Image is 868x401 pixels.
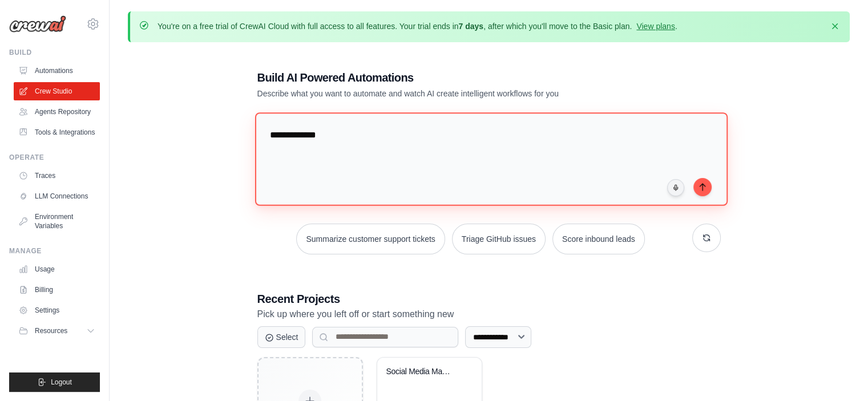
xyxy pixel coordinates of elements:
[257,326,306,348] button: Select
[158,21,677,32] p: You're on a free trial of CrewAI Cloud with full access to all features. Your trial ends in , aft...
[667,179,684,196] button: Click to speak your automation idea
[14,62,100,80] a: Automations
[14,301,100,319] a: Settings
[636,22,675,31] a: View plans
[9,15,66,33] img: Logo
[296,224,445,254] button: Summarize customer support tickets
[51,378,72,387] span: Logout
[458,22,483,31] strong: 7 days
[14,103,100,121] a: Agents Repository
[14,167,100,185] a: Traces
[14,281,100,299] a: Billing
[14,123,100,141] a: Tools & Integrations
[14,322,100,340] button: Resources
[452,224,546,254] button: Triage GitHub issues
[9,246,100,256] div: Manage
[257,291,721,307] h3: Recent Projects
[386,367,455,377] div: Social Media Management Automation
[35,326,67,335] span: Resources
[257,307,721,322] p: Pick up where you left off or start something new
[14,260,100,278] a: Usage
[552,224,645,254] button: Score inbound leads
[257,88,641,99] p: Describe what you want to automate and watch AI create intelligent workflows for you
[9,48,100,57] div: Build
[692,224,721,252] button: Get new suggestions
[257,70,641,86] h1: Build AI Powered Automations
[9,153,100,162] div: Operate
[14,82,100,100] a: Crew Studio
[14,187,100,205] a: LLM Connections
[9,372,100,392] button: Logout
[14,208,100,235] a: Environment Variables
